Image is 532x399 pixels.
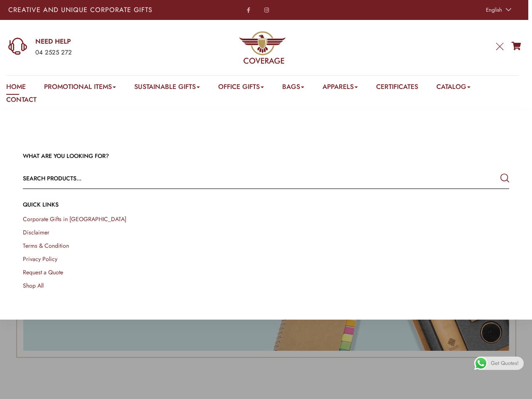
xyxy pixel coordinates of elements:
[23,268,63,276] a: Request a Quote
[23,215,126,223] a: Corporate Gifts in [GEOGRAPHIC_DATA]
[486,6,502,14] span: English
[6,82,26,95] a: Home
[376,82,418,95] a: Certificates
[44,82,116,95] a: Promotional Items
[491,357,519,370] span: Get Quotes!
[8,7,209,13] p: Creative and Unique Corporate Gifts
[282,82,304,95] a: Bags
[6,95,37,108] a: Contact
[482,4,514,16] a: English
[23,168,412,188] input: Search products...
[23,241,69,250] a: Terms & Condition
[23,201,509,209] h4: QUICK LINKs
[23,152,509,160] h3: WHAT ARE YOU LOOKING FOR?
[35,47,171,58] div: 04 2525 272
[218,82,264,95] a: Office Gifts
[23,281,44,290] a: Shop All
[134,82,200,95] a: Sustainable Gifts
[35,37,171,46] a: NEED HELP
[323,82,358,95] a: Apparels
[436,82,470,95] a: Catalog
[23,228,49,236] a: Disclaimer
[23,255,57,263] a: Privacy Policy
